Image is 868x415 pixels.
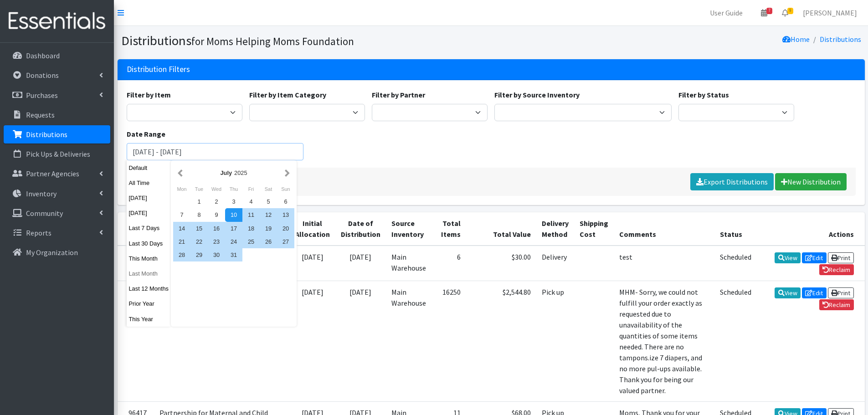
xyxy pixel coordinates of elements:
[26,51,60,60] p: Dashboard
[4,224,110,242] a: Reports
[4,46,110,65] a: Dashboard
[372,89,425,100] label: Filter by Partner
[225,183,242,195] div: Thursday
[775,4,796,22] a: 9
[290,212,335,246] th: Initial Allocation
[190,183,208,195] div: Tuesday
[26,228,51,237] p: Reports
[290,281,335,401] td: [DATE]
[127,65,190,74] h3: Distribution Filters
[127,206,171,220] button: [DATE]
[678,89,729,100] label: Filter by Status
[614,281,714,401] td: MHM- Sorry, we could not fulfill your order exactly as requested due to unavailability of the qua...
[574,212,614,246] th: Shipping Cost
[386,246,431,281] td: Main Warehouse
[277,195,294,208] div: 6
[260,183,277,195] div: Saturday
[173,248,190,261] div: 28
[819,264,854,275] a: Reclaim
[208,208,225,221] div: 9
[208,195,225,208] div: 2
[26,149,90,159] p: Pick Ups & Deliveries
[828,287,854,298] a: Print
[466,246,536,281] td: $30.00
[242,183,260,195] div: Friday
[127,161,171,174] button: Default
[431,281,466,401] td: 16250
[220,169,232,176] strong: July
[127,282,171,295] button: Last 12 Months
[208,222,225,235] div: 16
[714,281,757,401] td: Scheduled
[290,246,335,281] td: [DATE]
[260,222,277,235] div: 19
[431,212,466,246] th: Total Items
[225,222,242,235] div: 17
[173,222,190,235] div: 14
[242,195,260,208] div: 4
[190,195,208,208] div: 1
[127,221,171,235] button: Last 7 Days
[225,208,242,221] div: 10
[190,222,208,235] div: 15
[466,281,536,401] td: $2,544.80
[4,184,110,203] a: Inventory
[173,183,190,195] div: Monday
[386,281,431,401] td: Main Warehouse
[191,35,354,48] small: for Moms Helping Moms Foundation
[208,248,225,261] div: 30
[536,281,574,401] td: Pick up
[714,246,757,281] td: Scheduled
[26,71,59,80] p: Donations
[614,246,714,281] td: test
[4,145,110,163] a: Pick Ups & Deliveries
[127,89,171,100] label: Filter by Item
[118,281,154,401] td: 96421
[121,33,488,49] h1: Distributions
[277,183,294,195] div: Sunday
[127,143,304,160] input: January 1, 2011 - December 31, 2011
[118,246,154,281] td: 95748
[4,86,110,104] a: Purchases
[4,6,110,36] img: HumanEssentials
[4,243,110,261] a: My Organization
[335,212,386,246] th: Date of Distribution
[26,110,55,119] p: Requests
[242,235,260,248] div: 25
[225,248,242,261] div: 31
[173,235,190,248] div: 21
[466,212,536,246] th: Total Value
[4,66,110,84] a: Donations
[775,173,847,190] a: New Distribution
[249,89,326,100] label: Filter by Item Category
[714,212,757,246] th: Status
[208,183,225,195] div: Wednesday
[802,287,827,298] a: Edit
[775,252,801,263] a: View
[796,4,864,22] a: [PERSON_NAME]
[386,212,431,246] th: Source Inventory
[787,8,793,14] span: 9
[335,281,386,401] td: [DATE]
[26,169,79,178] p: Partner Agencies
[127,128,165,139] label: Date Range
[4,164,110,183] a: Partner Agencies
[234,169,247,176] span: 2025
[277,222,294,235] div: 20
[260,208,277,221] div: 12
[225,195,242,208] div: 3
[802,252,827,263] a: Edit
[431,246,466,281] td: 6
[127,176,171,190] button: All Time
[208,235,225,248] div: 23
[242,222,260,235] div: 18
[277,235,294,248] div: 27
[127,313,171,326] button: This Year
[820,35,861,44] a: Distributions
[173,208,190,221] div: 7
[4,106,110,124] a: Requests
[690,173,774,190] a: Export Distributions
[703,4,750,22] a: User Guide
[775,287,801,298] a: View
[782,35,810,44] a: Home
